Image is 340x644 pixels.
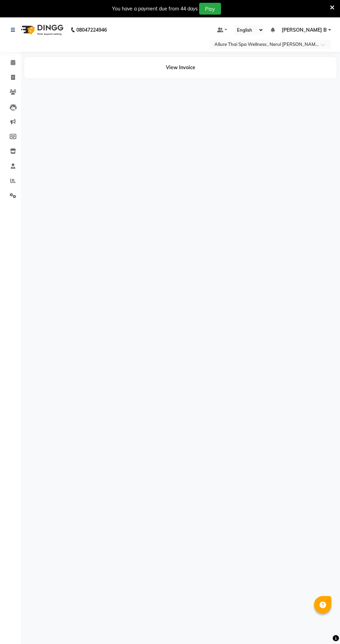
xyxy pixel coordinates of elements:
[311,616,333,637] iframe: chat widget
[282,26,327,34] span: [PERSON_NAME] B
[76,20,107,40] b: 08047224946
[18,20,65,40] img: logo
[112,5,198,13] div: You have a payment due from 44 days
[24,57,337,78] div: View Invoice
[199,3,221,15] button: Pay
